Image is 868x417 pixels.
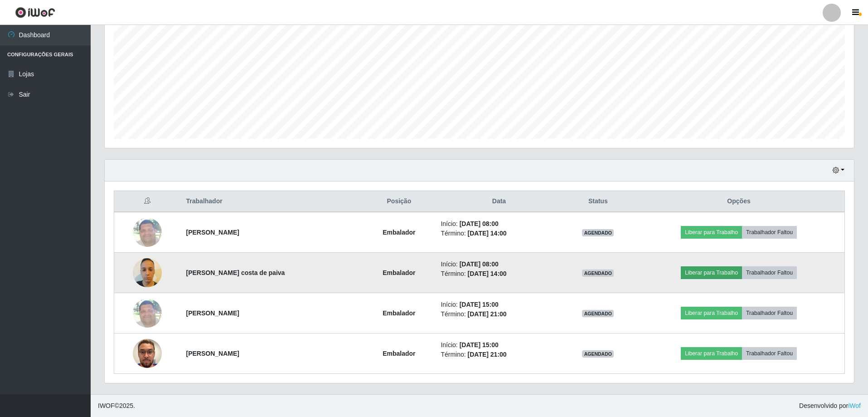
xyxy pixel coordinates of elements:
img: 1697490161329.jpeg [133,213,162,251]
li: Início: [441,219,557,229]
time: [DATE] 15:00 [460,341,499,348]
strong: Embalador [383,229,415,236]
li: Início: [441,340,557,350]
li: Término: [441,309,557,319]
th: Posição [363,191,435,212]
strong: Embalador [383,309,415,317]
img: 1753900097515.jpeg [133,328,162,379]
span: Desenvolvido por [799,401,861,411]
strong: Embalador [383,269,415,276]
time: [DATE] 15:00 [460,301,499,308]
strong: [PERSON_NAME] costa de paiva [186,269,285,276]
button: Trabalhador Faltou [742,347,797,360]
strong: Embalador [383,350,415,357]
li: Término: [441,350,557,359]
strong: [PERSON_NAME] [186,229,239,236]
time: [DATE] 08:00 [460,260,499,268]
time: [DATE] 14:00 [468,270,507,277]
li: Início: [441,300,557,309]
time: [DATE] 08:00 [460,220,499,227]
th: Trabalhador [181,191,363,212]
a: iWof [848,402,861,409]
span: AGENDADO [582,310,614,317]
button: Trabalhador Faltou [742,226,797,239]
strong: [PERSON_NAME] [186,309,239,317]
img: CoreUI Logo [15,7,55,18]
time: [DATE] 21:00 [468,351,507,358]
li: Início: [441,260,557,269]
button: Liberar para Trabalho [681,307,742,319]
time: [DATE] 21:00 [468,310,507,318]
th: Data [435,191,563,212]
button: Trabalhador Faltou [742,266,797,279]
button: Liberar para Trabalho [681,266,742,279]
img: 1706823313028.jpeg [133,254,162,292]
th: Status [563,191,634,212]
th: Opções [633,191,844,212]
span: AGENDADO [582,270,614,277]
button: Trabalhador Faltou [742,307,797,319]
time: [DATE] 14:00 [468,230,507,237]
span: AGENDADO [582,229,614,236]
button: Liberar para Trabalho [681,347,742,360]
li: Término: [441,229,557,238]
span: AGENDADO [582,350,614,358]
strong: [PERSON_NAME] [186,350,239,357]
span: © 2025 . [98,401,135,411]
img: 1697490161329.jpeg [133,294,162,332]
button: Liberar para Trabalho [681,226,742,239]
li: Término: [441,269,557,279]
span: IWOF [98,402,115,409]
